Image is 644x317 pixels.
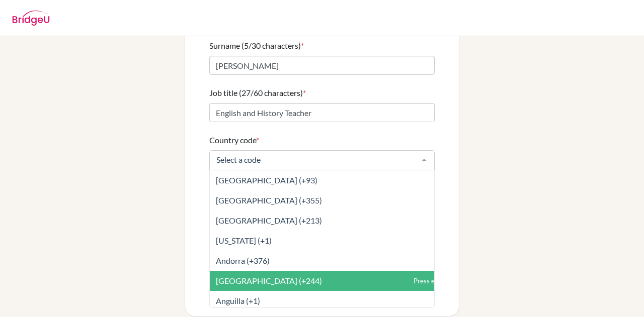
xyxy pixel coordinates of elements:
span: Andorra (+376) [216,256,270,265]
span: [GEOGRAPHIC_DATA] (+355) [216,195,322,205]
label: Job title (27/60 characters) [209,87,306,99]
span: [US_STATE] (+1) [216,236,272,245]
span: [GEOGRAPHIC_DATA] (+244) [216,276,322,285]
input: Enter your surname [209,56,435,75]
span: [GEOGRAPHIC_DATA] (+213) [216,216,322,225]
input: Select a code [214,155,414,165]
label: Country code [209,134,259,146]
span: [GEOGRAPHIC_DATA] (+93) [216,175,317,185]
input: Enter your job title [209,103,435,122]
span: Anguilla (+1) [216,296,260,305]
label: Surname (5/30 characters) [209,40,304,52]
img: BridgeU logo [12,11,50,26]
